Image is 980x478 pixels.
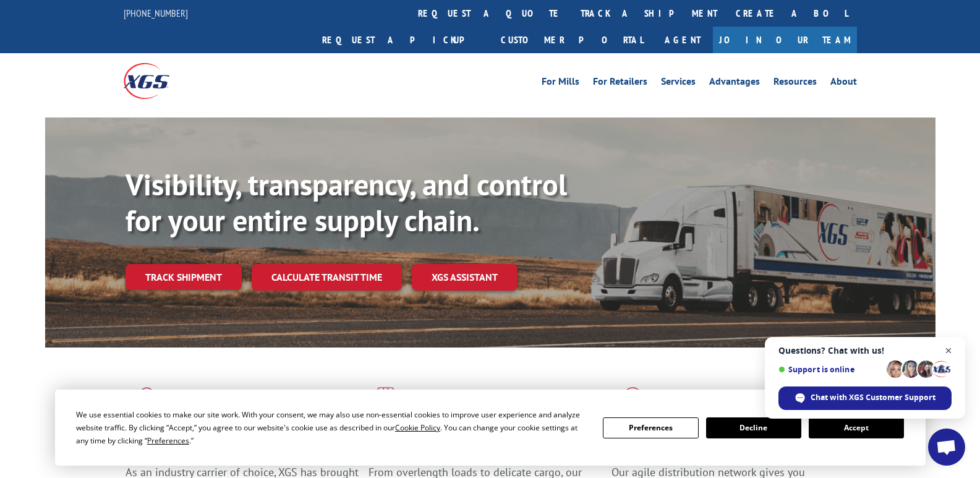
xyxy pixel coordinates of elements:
[124,7,188,19] a: [PHONE_NUMBER]
[778,365,882,374] span: Support is online
[126,165,567,239] b: Visibility, transparency, and control for your entire supply chain.
[709,77,760,90] a: Advantages
[147,435,189,446] span: Preferences
[830,77,857,90] a: About
[55,390,926,466] div: Cookie Consent Prompt
[395,422,440,433] span: Cookie Policy
[126,264,242,290] a: Track shipment
[713,27,857,53] a: Join Our Team
[652,27,713,53] a: Agent
[778,386,952,410] div: Chat with XGS Customer Support
[593,77,647,90] a: For Retailers
[778,346,952,356] span: Questions? Chat with us!
[252,264,402,291] a: Calculate transit time
[611,387,654,419] img: xgs-icon-flagship-distribution-model-red
[809,417,904,438] button: Accept
[542,77,579,90] a: For Mills
[313,27,492,53] a: Request a pickup
[811,392,935,403] span: Chat with XGS Customer Support
[369,387,398,419] img: xgs-icon-focused-on-flooring-red
[492,27,652,53] a: Customer Portal
[76,408,588,447] div: We use essential cookies to make our site work. With your consent, we may also use non-essential ...
[706,417,801,438] button: Decline
[126,387,164,419] img: xgs-icon-total-supply-chain-intelligence-red
[773,77,817,90] a: Resources
[412,264,518,291] a: XGS ASSISTANT
[928,429,965,466] div: Open chat
[661,77,696,90] a: Services
[603,417,698,438] button: Preferences
[941,343,957,359] span: Close chat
